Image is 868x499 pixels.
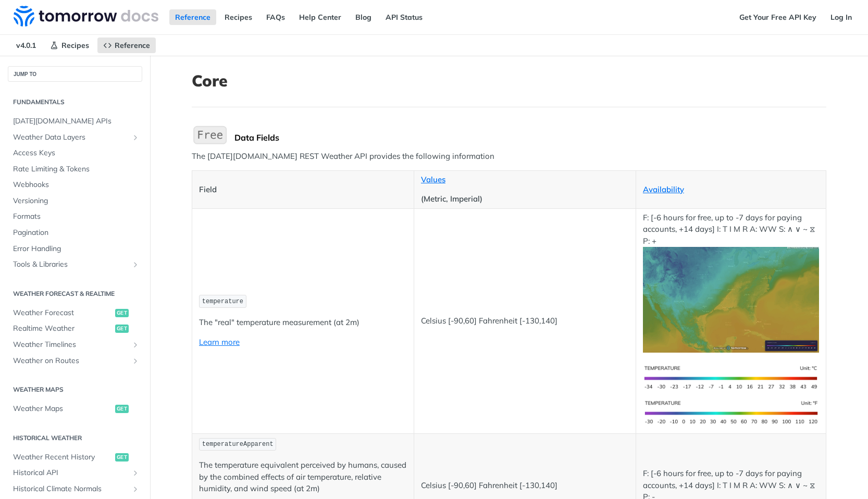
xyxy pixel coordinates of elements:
a: Versioning [8,193,142,209]
span: Weather Recent History [13,452,113,463]
p: Field [199,184,407,196]
a: Get Your Free API Key [734,9,822,25]
span: get [115,453,129,461]
span: Expand image [643,372,819,382]
h2: Historical Weather [8,433,142,443]
a: Rate Limiting & Tokens [8,161,142,177]
p: Celsius [-90,60] Fahrenheit [-130,140] [421,480,629,492]
span: Pagination [13,228,140,238]
span: Tools & Libraries [13,259,129,270]
span: Webhooks [13,180,140,190]
a: Reference [97,38,156,53]
a: FAQs [261,9,291,25]
button: Show subpages for Weather Timelines [131,341,140,349]
span: Historical API [13,468,129,478]
a: Tools & LibrariesShow subpages for Tools & Libraries [8,257,142,272]
a: Weather Forecastget [8,305,142,321]
a: Weather Mapsget [8,401,142,417]
span: Weather Maps [13,404,113,414]
div: Data Fields [234,132,826,143]
p: F: [-6 hours for free, up to -7 days for paying accounts, +14 days] I: T I M R A: WW S: ∧ ∨ ~ ⧖ P: + [643,212,819,353]
h1: Core [192,71,826,90]
a: Weather Data LayersShow subpages for Weather Data Layers [8,130,142,145]
h2: Weather Forecast & realtime [8,289,142,298]
button: Show subpages for Weather on Routes [131,357,140,365]
span: get [115,309,129,317]
a: Formats [8,209,142,224]
span: Expand image [643,407,819,417]
span: Weather Forecast [13,308,113,318]
span: get [115,405,129,413]
span: get [115,325,129,333]
a: Recipes [219,9,258,25]
a: Historical Climate NormalsShow subpages for Historical Climate Normals [8,481,142,497]
span: Access Keys [13,148,140,158]
button: Show subpages for Historical Climate Normals [131,485,140,493]
a: Access Keys [8,145,142,161]
a: [DATE][DOMAIN_NAME] APIs [8,114,142,129]
a: Availability [643,184,684,194]
code: temperatureApparent [199,438,276,451]
span: Historical Climate Normals [13,484,129,494]
span: v4.0.1 [10,38,42,53]
span: Weather Timelines [13,340,129,350]
span: Weather on Routes [13,356,129,366]
img: Tomorrow.io Weather API Docs [14,6,158,27]
a: Realtime Weatherget [8,321,142,336]
p: The [DATE][DOMAIN_NAME] REST Weather API provides the following information [192,151,826,163]
span: Versioning [13,196,140,206]
h2: Weather Maps [8,385,142,394]
span: [DATE][DOMAIN_NAME] APIs [13,116,140,127]
p: (Metric, Imperial) [421,193,629,205]
button: JUMP TO [8,66,142,82]
p: Celsius [-90,60] Fahrenheit [-130,140] [421,315,629,327]
span: Error Handling [13,244,140,254]
a: Weather Recent Historyget [8,450,142,465]
a: Historical APIShow subpages for Historical API [8,465,142,481]
a: Pagination [8,225,142,241]
a: Values [421,174,445,184]
a: API Status [380,9,428,25]
span: Expand image [643,294,819,304]
span: Formats [13,211,140,222]
a: Reference [169,9,216,25]
p: The temperature equivalent perceived by humans, caused by the combined effects of air temperature... [199,459,407,495]
a: Weather on RoutesShow subpages for Weather on Routes [8,353,142,369]
span: Reference [115,41,150,50]
button: Show subpages for Weather Data Layers [131,133,140,142]
a: Learn more [199,337,240,347]
p: The "real" temperature measurement (at 2m) [199,317,407,329]
span: Realtime Weather [13,323,113,334]
a: Log In [825,9,858,25]
span: Recipes [61,41,89,50]
span: Weather Data Layers [13,132,129,143]
button: Show subpages for Historical API [131,469,140,477]
span: Rate Limiting & Tokens [13,164,140,174]
a: Error Handling [8,241,142,257]
code: temperature [199,295,246,308]
a: Recipes [44,38,95,53]
a: Help Center [293,9,347,25]
h2: Fundamentals [8,97,142,107]
a: Webhooks [8,177,142,193]
a: Blog [350,9,377,25]
button: Show subpages for Tools & Libraries [131,260,140,269]
a: Weather TimelinesShow subpages for Weather Timelines [8,337,142,353]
